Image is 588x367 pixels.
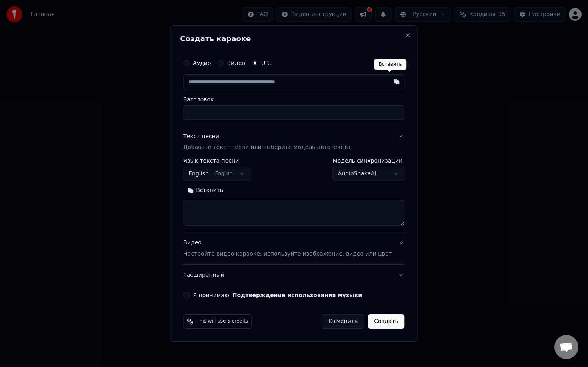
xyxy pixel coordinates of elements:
[227,60,245,66] label: Видео
[193,292,362,298] label: Я принимаю
[183,133,219,141] div: Текст песни
[183,239,392,258] div: Видео
[333,158,405,164] label: Модель синхронизации
[183,250,392,258] p: Настройте видео караоке: используйте изображение, видео или цвет
[180,35,408,42] h2: Создать караоке
[183,233,404,265] button: ВидеоНастройте видео караоке: используйте изображение, видео или цвет
[183,184,227,197] button: Вставить
[183,126,404,158] button: Текст песниДобавьте текст песни или выберите модель автотекста
[368,314,404,329] button: Создать
[183,144,350,152] p: Добавьте текст песни или выберите модель автотекста
[322,314,364,329] button: Отменить
[183,97,404,102] label: Заголовок
[183,158,404,232] div: Текст песниДобавьте текст песни или выберите модель автотекста
[183,158,250,164] label: Язык текста песни
[193,60,211,66] label: Аудио
[183,265,404,286] button: Расширенный
[261,60,272,66] label: URL
[374,59,407,70] div: Вставить
[196,318,248,325] span: This will use 5 credits
[232,292,362,298] button: Я принимаю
